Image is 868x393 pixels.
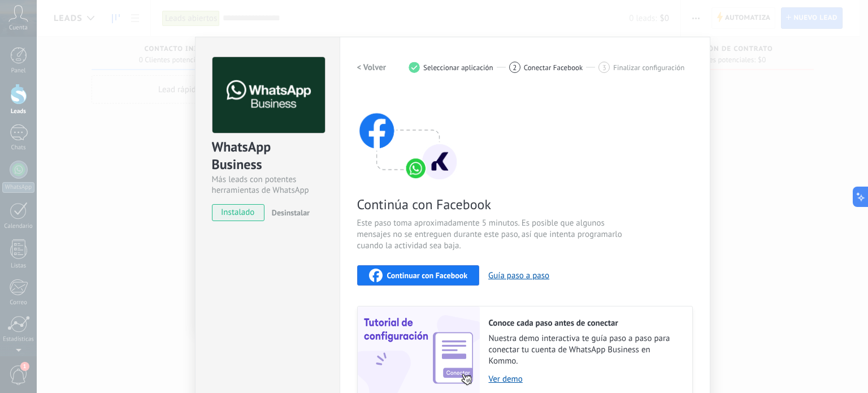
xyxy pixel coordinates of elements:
img: logo_main.png [212,57,325,133]
img: connect with facebook [357,91,459,182]
a: Ver demo [489,374,681,385]
div: Más leads con potentes herramientas de WhatsApp [212,174,323,196]
span: Continuar con Facebook [387,271,468,279]
span: Seleccionar aplicación [423,63,493,72]
span: Este paso toma aproximadamente 5 minutos. Es posible que algunos mensajes no se entreguen durante... [357,218,626,252]
span: Nuestra demo interactiva te guía paso a paso para conectar tu cuenta de WhatsApp Business en Kommo. [489,333,681,367]
button: Continuar con Facebook [357,265,480,286]
span: instalado [212,204,264,221]
h2: < Volver [357,62,387,73]
button: < Volver [357,57,387,77]
span: Continúa con Facebook [357,196,626,213]
span: Conectar Facebook [524,63,583,72]
div: WhatsApp Business [212,138,323,174]
span: Finalizar configuración [613,63,684,72]
button: Desinstalar [267,204,310,221]
span: 3 [602,63,606,72]
span: 2 [513,63,517,72]
button: Guía paso a paso [488,270,549,281]
h2: Conoce cada paso antes de conectar [489,318,681,329]
span: Desinstalar [272,208,310,218]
